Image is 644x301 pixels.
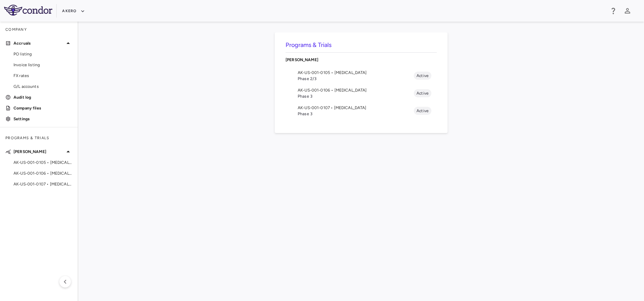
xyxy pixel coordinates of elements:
span: Phase 2/3 [298,76,414,82]
p: [PERSON_NAME] [286,57,437,63]
span: Phase 3 [298,93,414,99]
span: AK-US-001-0105 • [MEDICAL_DATA] [14,159,72,166]
li: AK-US-001-0107 • [MEDICAL_DATA]Phase 3Active [286,102,437,120]
span: G/L accounts [14,83,72,90]
span: AK-US-001-0107 • [MEDICAL_DATA] [14,181,72,187]
span: AK-US-001-0107 • [MEDICAL_DATA] [298,105,414,111]
span: FX rates [14,73,72,79]
div: [PERSON_NAME] [286,53,437,67]
button: Akero [62,6,85,17]
p: Company files [14,105,72,111]
img: logo-full-SnFGN8VE.png [4,5,52,16]
span: AK-US-001-0105 • [MEDICAL_DATA] [298,70,414,76]
span: AK-US-001-0106 • [MEDICAL_DATA] [14,170,72,176]
p: Audit log [14,94,72,100]
span: Active [414,90,431,96]
li: AK-US-001-0106 • [MEDICAL_DATA]Phase 3Active [286,84,437,102]
span: AK-US-001-0106 • [MEDICAL_DATA] [298,87,414,93]
span: Active [414,73,431,79]
p: [PERSON_NAME] [14,149,64,155]
span: Invoice listing [14,62,72,68]
span: Phase 3 [298,111,414,117]
span: Active [414,108,431,114]
span: PO listing [14,51,72,57]
h6: Programs & Trials [286,41,437,50]
li: AK-US-001-0105 • [MEDICAL_DATA]Phase 2/3Active [286,67,437,84]
p: Accruals [14,40,64,46]
p: Settings [14,116,72,122]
